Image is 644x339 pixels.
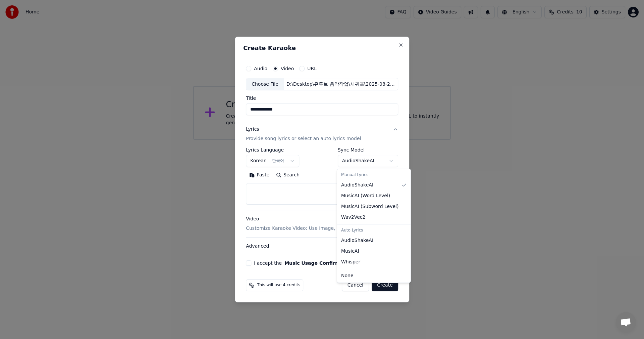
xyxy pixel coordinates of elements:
[338,170,409,180] div: Manual Lyrics
[341,193,390,199] span: MusicAI ( Word Level )
[341,237,373,244] span: AudioShakeAI
[341,248,359,255] span: MusicAI
[338,226,409,235] div: Auto Lyrics
[341,214,365,221] span: Wav2Vec2
[341,182,373,188] span: AudioShakeAI
[341,203,398,210] span: MusicAI ( Subword Level )
[341,259,360,265] span: Whisper
[341,272,354,279] span: None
